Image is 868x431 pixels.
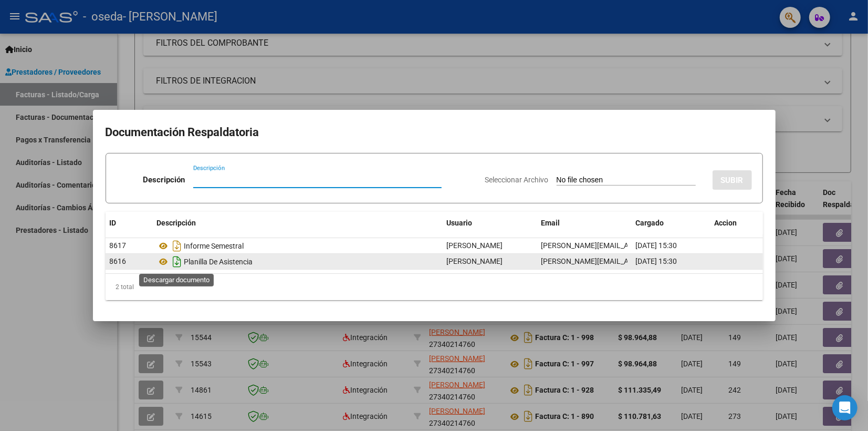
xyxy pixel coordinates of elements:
datatable-header-cell: Email [537,212,632,234]
span: Descripción [157,219,196,227]
p: Descripción [143,174,185,186]
i: Descargar documento [171,238,184,254]
span: Email [541,219,560,227]
div: Open Intercom Messenger [832,395,857,420]
h2: Documentación Respaldatoria [106,122,763,142]
span: [PERSON_NAME] [447,257,503,265]
datatable-header-cell: Usuario [443,212,537,234]
span: ID [110,219,117,227]
div: 2 total [106,274,763,300]
span: SUBIR [721,176,744,185]
span: [DATE] 15:30 [636,257,677,265]
span: Cargado [636,219,664,227]
datatable-header-cell: Descripción [153,212,443,234]
span: [DATE] 15:30 [636,241,677,250]
i: Descargar documento [171,253,184,270]
datatable-header-cell: ID [106,212,153,234]
button: SUBIR [713,170,752,190]
span: [PERSON_NAME][EMAIL_ADDRESS][PERSON_NAME][DOMAIN_NAME] [541,257,770,265]
span: Accion [715,219,737,227]
div: Planilla De Asistencia [157,253,438,270]
span: [PERSON_NAME][EMAIL_ADDRESS][PERSON_NAME][DOMAIN_NAME] [541,241,770,250]
span: [PERSON_NAME] [447,241,503,250]
span: Usuario [447,219,473,227]
datatable-header-cell: Accion [710,212,763,234]
span: Seleccionar Archivo [485,176,549,184]
span: 8616 [110,257,127,265]
datatable-header-cell: Cargado [632,212,710,234]
div: Informe Semestral [157,238,438,254]
span: 8617 [110,241,127,250]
